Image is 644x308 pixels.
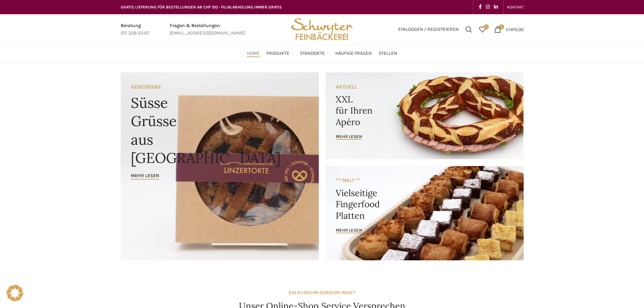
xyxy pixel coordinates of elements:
[335,50,372,57] span: Häufige Fragen
[499,24,504,29] span: 0
[476,23,489,36] div: Meine Wunschliste
[507,5,524,9] span: KONTAKT
[326,72,524,159] a: Banner link
[170,22,245,37] a: Infobox link
[289,26,355,32] a: Site logo
[395,23,462,36] a: Einloggen / Registrieren
[484,2,492,12] a: Instagram social link
[476,23,489,36] a: 0
[506,26,515,32] span: CHF
[266,47,293,60] a: Produkte
[300,50,325,57] span: Standorte
[504,0,527,14] div: Secondary navigation
[121,72,319,260] a: Banner link
[266,50,289,57] span: Produkte
[117,47,527,60] div: Main navigation
[247,50,260,57] span: Home
[247,47,260,60] a: Home
[300,47,329,60] a: Standorte
[379,50,397,57] span: Stellen
[289,14,355,45] img: Bäckerei Schwyter
[492,2,500,12] a: Linkedin social link
[289,290,355,295] strong: EIN RUNDUM-SORGLOS-PAKET
[379,47,397,60] a: Stellen
[484,24,489,29] span: 0
[326,166,524,260] a: Banner link
[121,22,149,37] a: Infobox link
[121,5,282,9] span: GRATIS LIEFERUNG FÜR BESTELLUNGEN AB CHF 150 - FILIALABHOLUNG IMMER GRATIS
[507,0,524,14] a: KONTAKT
[477,2,484,12] a: Facebook social link
[506,26,524,32] bdi: 0.00
[335,47,372,60] a: Häufige Fragen
[462,23,476,36] a: Suchen
[491,23,527,36] a: 0 CHF0.00
[398,27,459,32] span: Einloggen / Registrieren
